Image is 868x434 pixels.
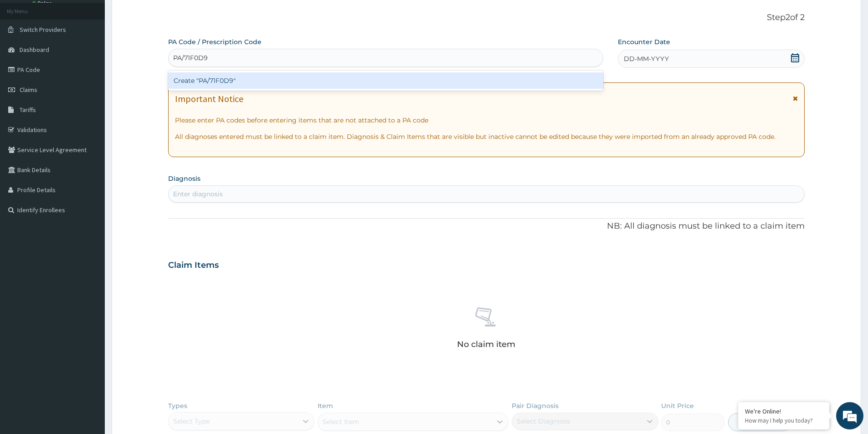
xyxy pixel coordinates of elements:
label: Diagnosis [168,174,200,183]
label: PA Code / Prescription Code [168,37,262,46]
div: Minimize live chat window [149,5,171,26]
label: Encounter Date [618,37,670,46]
p: How may I help you today? [745,417,822,424]
span: Switch Providers [20,26,66,34]
p: NB: All diagnosis must be linked to a claim item [168,220,805,232]
div: We're Online! [745,407,822,415]
span: Tariffs [20,106,36,114]
p: All diagnoses entered must be linked to a claim item. Diagnosis & Claim Items that are visible bu... [175,132,798,141]
textarea: Type your message and hit 'Enter' [5,249,174,281]
span: Claims [20,86,37,94]
div: Enter diagnosis [173,189,223,199]
h3: Claim Items [168,260,219,271]
img: d_794563401_company_1708531726252_794563401 [17,46,37,68]
span: Dashboard [20,46,49,54]
p: Step 2 of 2 [168,13,805,23]
p: Please enter PA codes before entering items that are not attached to a PA code [175,116,798,125]
p: No claim item [457,340,515,349]
span: We're online! [53,115,126,207]
h1: Important Notice [175,94,243,104]
span: DD-MM-YYYY [624,54,669,63]
div: Chat with us now [47,51,153,63]
div: Create "PA/71F0D9" [168,72,603,89]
